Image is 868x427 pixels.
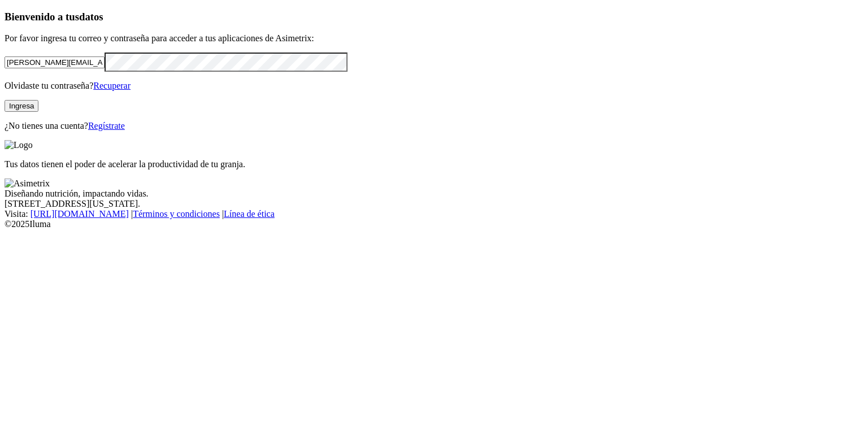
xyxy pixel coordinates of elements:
[5,140,33,150] img: Logo
[5,159,863,169] p: Tus datos tienen el poder de acelerar la productividad de tu granja.
[133,209,220,219] a: Términos y condiciones
[79,11,103,23] span: datos
[5,189,863,199] div: Diseñando nutrición, impactando vidas.
[5,199,863,209] div: [STREET_ADDRESS][US_STATE].
[31,209,129,219] a: [URL][DOMAIN_NAME]
[93,81,131,90] a: Recuperar
[5,56,105,68] input: Tu correo
[5,11,863,23] h3: Bienvenido a tus
[5,178,50,189] img: Asimetrix
[5,209,863,219] div: Visita : | |
[5,219,863,229] div: © 2025 Iluma
[5,33,863,43] p: Por favor ingresa tu correo y contraseña para acceder a tus aplicaciones de Asimetrix:
[5,100,38,112] button: Ingresa
[88,121,125,130] a: Regístrate
[5,81,863,91] p: Olvidaste tu contraseña?
[5,121,863,131] p: ¿No tienes una cuenta?
[224,209,275,219] a: Línea de ética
